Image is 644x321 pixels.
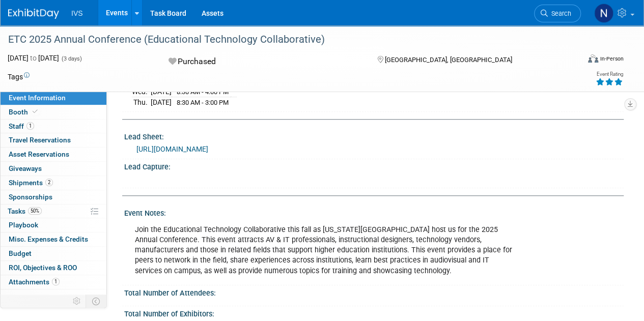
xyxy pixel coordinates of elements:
span: [DATE] [DATE] [8,54,59,62]
div: Event Notes: [124,206,624,218]
div: Purchased [165,53,360,71]
a: Event Information [1,91,106,105]
td: Personalize Event Tab Strip [68,295,86,308]
a: Staff1 [1,120,106,133]
img: ExhibitDay [8,9,59,19]
span: Sponsorships [9,193,52,201]
a: Travel Reservations [1,133,106,147]
span: ROI, Objectives & ROO [9,264,77,272]
span: Booth [9,108,40,116]
div: Total Number of Attendees: [124,285,624,298]
span: 2 [45,179,53,186]
i: Booth reservation complete [33,109,38,114]
span: more [7,292,23,300]
div: Lead Sheet: [124,129,624,142]
img: Format-Inperson.png [588,54,598,63]
td: [DATE] [151,97,172,108]
span: Event Information [9,94,66,102]
div: Lead Capture: [124,159,624,172]
span: Attachments [9,278,60,286]
span: Staff [9,122,34,130]
span: Budget [9,249,32,257]
a: Asset Reservations [1,148,106,161]
td: Thu. [132,97,151,108]
div: Total Number of Exhibitors: [124,306,624,319]
div: Event Format [534,53,624,68]
div: In-Person [600,55,624,63]
span: Asset Reservations [9,150,69,158]
span: Playbook [9,221,38,229]
span: [GEOGRAPHIC_DATA], [GEOGRAPHIC_DATA] [384,56,512,64]
a: Budget [1,247,106,260]
a: Booth [1,105,106,119]
a: Search [534,5,581,22]
a: Giveaways [1,162,106,176]
span: Misc. Expenses & Credits [9,235,88,243]
span: Giveaways [9,164,42,172]
span: 50% [28,207,42,215]
span: Travel Reservations [9,136,71,144]
span: 8:30 AM - 3:00 PM [177,99,229,106]
a: ROI, Objectives & ROO [1,261,106,275]
a: Attachments1 [1,275,106,289]
a: Sponsorships [1,190,106,204]
a: Shipments2 [1,176,106,190]
div: ETC 2025 Annual Conference (Educational Technology Collaborative) [5,31,571,49]
img: Nathaniel Brost [594,4,613,23]
a: Misc. Expenses & Credits [1,232,106,246]
a: [URL][DOMAIN_NAME] [136,145,208,153]
span: 1 [26,122,34,130]
td: Toggle Event Tabs [86,295,107,308]
span: IVS [71,9,83,17]
div: Join the Educational Technology Collaborative this fall as [US_STATE][GEOGRAPHIC_DATA] host us fo... [128,220,524,281]
a: Tasks50% [1,205,106,218]
span: 8:30 AM - 4:00 PM [177,88,229,96]
span: Tasks [8,207,42,215]
span: Search [548,10,571,17]
span: (3 days) [61,55,82,62]
td: Tags [8,72,30,82]
span: Shipments [9,179,53,187]
span: to [29,54,38,62]
a: more [1,289,106,303]
a: Playbook [1,218,106,232]
div: Event Rating [596,72,623,77]
span: 1 [52,278,60,285]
